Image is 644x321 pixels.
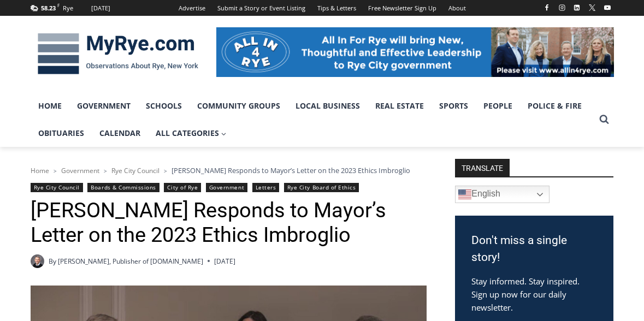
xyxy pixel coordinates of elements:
a: Real Estate [368,92,432,120]
a: Local Business [288,92,368,120]
a: Home [31,166,49,175]
a: [PERSON_NAME], Publisher of [DOMAIN_NAME] [58,257,203,266]
button: View Search Form [594,110,614,129]
a: Police & Fire [520,92,589,120]
img: en [458,188,471,201]
div: Rye [63,3,73,13]
a: Community Groups [190,92,288,120]
nav: Breadcrumbs [31,165,427,176]
a: Obituaries [31,120,92,147]
span: All Categories [156,127,227,139]
a: English [455,186,550,203]
h3: Don't miss a single story! [471,232,597,266]
span: F [57,2,60,8]
a: X [586,1,599,14]
nav: Primary Navigation [31,92,594,147]
a: Government [206,183,247,192]
p: Stay informed. Stay inspired. Sign up now for our daily newsletter. [471,275,597,314]
time: [DATE] [214,256,235,266]
a: Schools [138,92,190,120]
a: YouTube [601,1,614,14]
a: Sports [432,92,476,120]
span: > [54,167,57,175]
h1: [PERSON_NAME] Responds to Mayor’s Letter on the 2023 Ethics Imbroglio [31,198,427,248]
a: Home [31,92,69,120]
a: Government [61,166,99,175]
span: > [104,167,107,175]
a: Rye City Board of Ethics [284,183,359,192]
a: All Categories [148,120,234,147]
span: 58.23 [41,4,56,12]
span: > [164,167,167,175]
a: Letters [252,183,280,192]
img: MyRye.com [31,26,205,82]
span: [PERSON_NAME] Responds to Mayor’s Letter on the 2023 Ethics Imbroglio [172,165,410,175]
a: Rye City Council [31,183,83,192]
a: Linkedin [570,1,583,14]
img: All in for Rye [216,27,614,76]
a: Author image [31,254,44,268]
a: Calendar [92,120,148,147]
a: Boards & Commissions [87,183,159,192]
a: City of Rye [164,183,201,192]
a: Rye City Council [111,166,159,175]
a: Facebook [540,1,553,14]
a: People [476,92,520,120]
strong: TRANSLATE [455,159,510,176]
div: [DATE] [91,3,110,13]
span: By [49,256,56,266]
a: Government [69,92,138,120]
a: Instagram [556,1,569,14]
